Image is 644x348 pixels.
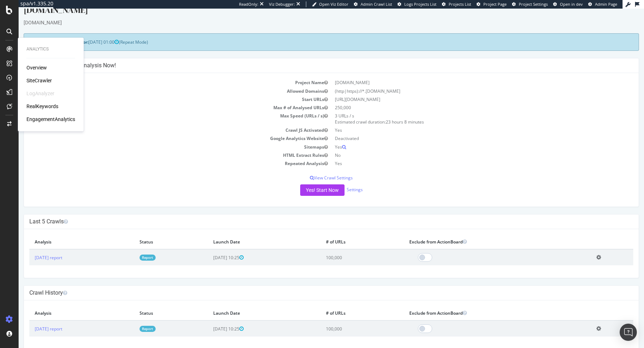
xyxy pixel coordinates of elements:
div: LogAnalyzer [26,90,54,97]
td: Max Speed (URLs / s) [11,103,313,117]
a: Report [121,246,137,252]
th: Analysis [11,226,116,241]
th: Launch Date [189,226,302,241]
span: [DATE] 10:25 [195,317,225,323]
div: Viz Debugger: [269,1,295,7]
td: Yes [313,117,615,126]
span: [DATE] 10:25 [195,246,225,252]
td: 100,000 [302,241,385,257]
th: Exclude from ActionBoard [385,226,572,241]
span: Logs Projects List [404,1,436,7]
th: Status [116,297,189,312]
div: Analytics [26,46,75,52]
td: Deactivated [313,126,615,134]
a: Report [121,317,137,323]
button: Yes! Start Now [282,176,326,187]
span: Project Settings [519,1,548,7]
span: Admin Page [595,1,617,7]
td: Start URLs [11,87,313,95]
a: Admin Page [588,1,617,7]
td: Allowed Domains [11,78,313,87]
td: No [313,142,615,151]
a: SiteCrawler [26,77,52,84]
th: Launch Date [189,297,302,312]
a: [DATE] report [16,317,44,323]
td: Project Name [11,70,313,78]
td: Google Analytics Website [11,126,313,134]
td: HTML Extract Rules [11,142,313,151]
a: Project Page [477,1,507,7]
th: Analysis [11,297,116,312]
a: Overview [26,64,47,71]
td: [URL][DOMAIN_NAME] [313,87,615,95]
td: 100,000 [302,312,385,328]
td: Sitemaps [11,134,313,142]
a: Settings [328,178,344,184]
span: Project Page [483,1,507,7]
p: View Crawl Settings [11,166,615,172]
a: RealKeywords [26,103,58,110]
td: Max # of Analysed URLs [11,95,313,103]
span: 23 hours 8 minutes [367,110,405,116]
strong: Next Launch Scheduled for: [11,30,70,37]
a: Admin Crawl List [354,1,392,7]
th: Status [116,226,189,241]
span: [DATE] 01:00 [70,30,100,37]
h4: Crawl History [11,281,615,288]
h4: Configure your New Analysis Now! [11,53,615,61]
td: Repeated Analysis [11,151,313,159]
a: Logs Projects List [397,1,436,7]
a: EngagementAnalytics [26,116,75,123]
span: Projects List [449,1,471,7]
td: 3 URLs / s Estimated crawl duration: [313,103,615,117]
a: Project Settings [512,1,548,7]
span: Open in dev [560,1,583,7]
span: Admin Crawl List [361,1,392,7]
div: ReadOnly: [239,1,258,7]
th: # of URLs [302,226,385,241]
th: Exclude from ActionBoard [385,297,572,312]
td: Yes [313,151,615,159]
td: [DOMAIN_NAME] [313,70,615,78]
th: # of URLs [302,297,385,312]
div: [DOMAIN_NAME] [5,10,620,18]
a: [DATE] report [16,246,44,252]
td: Crawl JS Activated [11,117,313,126]
td: 250,000 [313,95,615,103]
div: Open Intercom Messenger [620,324,637,341]
span: Open Viz Editor [319,1,348,7]
a: Projects List [442,1,471,7]
td: Yes [313,134,615,142]
div: (Repeat Mode) [5,25,620,42]
td: (http|https)://*.[DOMAIN_NAME] [313,78,615,87]
a: Open Viz Editor [312,1,348,7]
h4: Last 5 Crawls [11,209,615,217]
a: Open in dev [553,1,583,7]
